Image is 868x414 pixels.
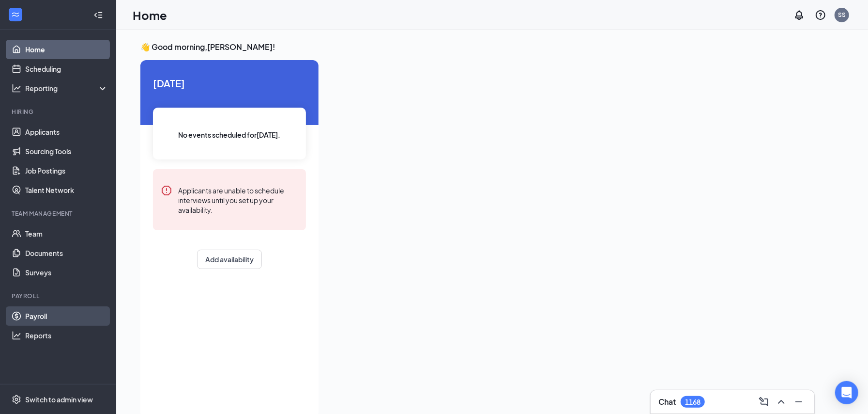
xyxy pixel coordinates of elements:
[179,129,281,140] span: No events scheduled for [DATE] .
[25,142,108,161] a: Sourcing Tools
[153,76,306,91] span: [DATE]
[793,396,805,408] svg: Minimize
[776,396,787,408] svg: ChevronUp
[25,306,108,326] a: Payroll
[93,10,103,20] svg: Collapse
[25,59,108,79] a: Scheduling
[25,180,108,200] a: Talent Network
[25,122,108,142] a: Applicants
[756,394,772,410] button: ComposeMessage
[774,394,789,410] button: ChevronUp
[658,397,676,407] h3: Chat
[25,243,108,263] a: Documents
[25,263,108,282] a: Surveys
[12,209,106,218] div: Team Management
[25,326,108,345] a: Reports
[197,250,262,269] button: Add availability
[835,381,858,404] div: Open Intercom Messenger
[12,83,21,93] svg: Analysis
[685,398,700,406] div: 1168
[12,395,21,404] svg: Settings
[140,42,844,52] h3: 👋 Good morning, [PERSON_NAME] !
[25,224,108,243] a: Team
[12,108,106,116] div: Hiring
[25,40,108,59] a: Home
[25,395,93,404] div: Switch to admin view
[838,11,846,19] div: SS
[11,10,20,19] svg: WorkstreamLogo
[12,292,106,300] div: Payroll
[815,9,826,21] svg: QuestionInfo
[25,83,108,93] div: Reporting
[758,396,770,408] svg: ComposeMessage
[793,9,805,21] svg: Notifications
[161,185,172,196] svg: Error
[178,185,298,215] div: Applicants are unable to schedule interviews until you set up your availability.
[25,161,108,180] a: Job Postings
[791,394,807,410] button: Minimize
[133,7,167,23] h1: Home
